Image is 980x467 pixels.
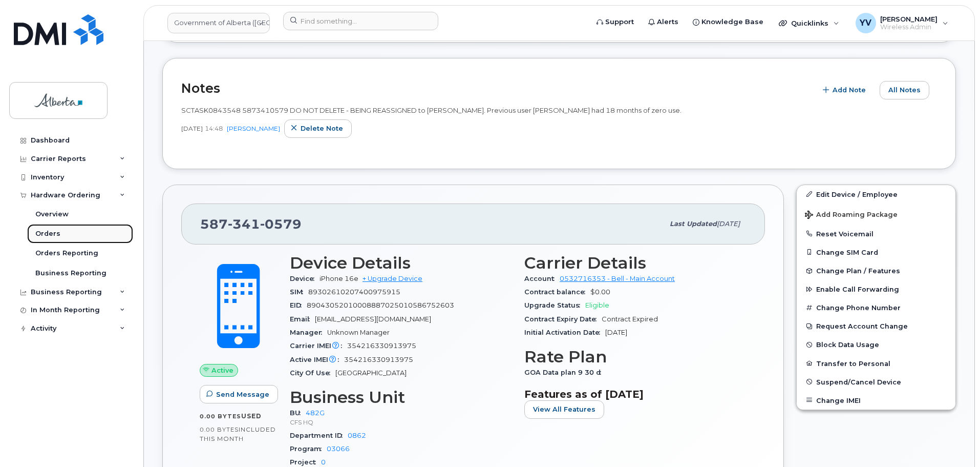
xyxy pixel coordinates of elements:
[260,216,302,232] span: 0579
[524,315,602,323] span: Contract Expiry Date
[797,317,955,335] button: Request Account Change
[805,211,898,220] span: Add Roaming Package
[290,458,321,466] span: Project
[670,220,717,228] span: Last updated
[167,13,270,33] a: Government of Alberta (GOA)
[888,85,921,95] span: All Notes
[319,275,358,282] span: iPhone 16e
[524,288,590,296] span: Contract balance
[290,254,512,272] h3: Device Details
[686,12,771,32] a: Knowledge Base
[290,288,308,296] span: SIM
[344,356,413,363] span: 354216330913975
[533,404,595,414] span: View All Features
[307,301,454,309] span: 89043052010008887025010586752603
[290,369,335,377] span: City Of Use
[602,315,658,323] span: Contract Expired
[772,13,846,33] div: Quicklinks
[657,17,678,27] span: Alerts
[880,81,929,99] button: All Notes
[227,125,280,132] a: [PERSON_NAME]
[560,275,675,282] a: 0532716353 - Bell - Main Account
[200,413,241,420] span: 0.00 Bytes
[211,366,233,375] span: Active
[290,342,347,350] span: Carrier IMEI
[335,369,407,377] span: [GEOGRAPHIC_DATA]
[701,17,763,27] span: Knowledge Base
[205,124,223,133] span: 14:48
[524,329,605,336] span: Initial Activation Date
[306,409,325,417] a: 482G
[290,275,319,282] span: Device
[321,458,326,466] a: 0
[228,216,260,232] span: 341
[816,286,899,293] span: Enable Call Forwarding
[816,81,875,99] button: Add Note
[797,298,955,317] button: Change Phone Number
[797,373,955,391] button: Suspend/Cancel Device
[290,315,315,323] span: Email
[797,335,955,354] button: Block Data Usage
[797,261,955,280] button: Change Plan / Features
[308,288,400,296] span: 89302610207400975915
[200,216,302,232] span: 587
[880,23,938,31] span: Wireless Admin
[797,185,955,204] a: Edit Device / Employee
[181,80,811,96] h2: Notes
[315,315,431,323] span: [EMAIL_ADDRESS][DOMAIN_NAME]
[327,445,350,453] a: 03066
[327,329,390,336] span: Unknown Manager
[797,204,955,225] button: Add Roaming Package
[816,378,901,385] span: Suspend/Cancel Device
[524,275,560,282] span: Account
[717,220,740,228] span: [DATE]
[797,354,955,373] button: Transfer to Personal
[833,85,866,95] span: Add Note
[290,418,512,427] p: CFS HQ
[290,301,307,309] span: EID
[860,17,871,29] span: YV
[347,342,416,350] span: 354216330913975
[797,391,955,410] button: Change IMEI
[301,124,343,133] span: Delete note
[524,369,606,376] span: GOA Data plan 9 30 d
[589,12,641,32] a: Support
[797,243,955,261] button: Change SIM Card
[524,254,747,272] h3: Carrier Details
[348,432,366,439] a: 0862
[848,13,955,33] div: Yen Vong
[524,301,585,309] span: Upgrade Status
[200,385,278,403] button: Send Message
[290,356,344,363] span: Active IMEI
[524,388,747,400] h3: Features as of [DATE]
[797,225,955,243] button: Reset Voicemail
[641,12,686,32] a: Alerts
[216,390,269,399] span: Send Message
[290,329,327,336] span: Manager
[605,17,634,27] span: Support
[181,124,203,133] span: [DATE]
[181,106,681,114] span: SCTASK0843548 5873410579 DO NOT DELETE - BEING REASSIGNED to [PERSON_NAME]. Previous user [PERSON...
[284,119,352,138] button: Delete note
[791,19,828,27] span: Quicklinks
[290,445,327,453] span: Program
[590,288,610,296] span: $0.00
[200,425,276,442] span: included this month
[524,348,747,366] h3: Rate Plan
[290,388,512,407] h3: Business Unit
[283,12,438,30] input: Find something...
[200,426,239,433] span: 0.00 Bytes
[241,412,262,420] span: used
[816,267,900,275] span: Change Plan / Features
[880,15,938,23] span: [PERSON_NAME]
[585,301,609,309] span: Eligible
[797,280,955,298] button: Enable Call Forwarding
[524,400,604,419] button: View All Features
[290,409,306,417] span: BU
[290,432,348,439] span: Department ID
[363,275,422,282] a: + Upgrade Device
[605,329,627,336] span: [DATE]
